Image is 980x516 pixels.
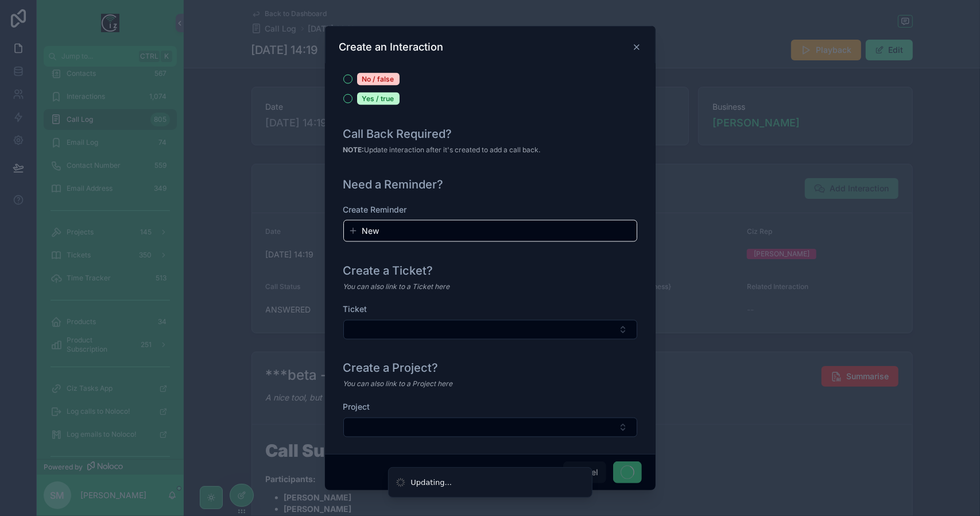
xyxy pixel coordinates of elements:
h1: Create a Ticket? [343,263,433,279]
em: You can also link to a Project here [343,380,453,389]
span: Ticket [343,305,367,314]
h1: Need a Reminder? [343,176,444,192]
button: New [348,225,632,237]
strong: NOTE: [343,145,365,154]
h3: Create an Interaction [339,40,444,54]
em: You can also link to a Ticket here [343,282,450,291]
div: Yes / true [357,93,400,105]
div: No / false [357,73,400,86]
span: Project [343,402,370,412]
button: Select Button [343,418,637,437]
span: Create Reminder [343,205,407,214]
button: Select Button [343,320,637,340]
h1: Create a Project? [343,360,439,376]
div: Updating... [411,477,452,488]
span: New [362,225,379,237]
span: Update interaction after it's created to add a call back. [343,145,541,155]
h1: Call Back Required? [343,126,452,142]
